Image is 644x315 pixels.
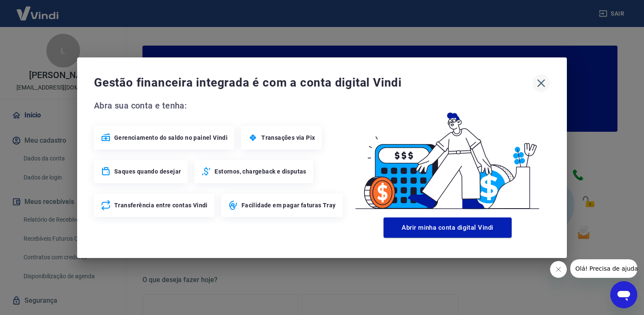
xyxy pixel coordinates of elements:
img: Good Billing [345,99,550,214]
span: Gestão financeira integrada é com a conta digital Vindi [94,74,532,91]
span: Saques quando desejar [114,167,181,176]
span: Transferência entre contas Vindi [114,201,208,209]
iframe: Fechar mensagem [550,261,567,278]
span: Gerenciamento do saldo no painel Vindi [114,133,228,142]
span: Estornos, chargeback e disputas [215,167,306,176]
span: Facilidade em pagar faturas Tray [241,201,336,209]
iframe: Mensagem da empresa [570,259,637,278]
iframe: Botão para abrir a janela de mensagens [610,281,637,308]
span: Transações via Pix [261,133,315,142]
button: Abrir minha conta digital Vindi [384,217,512,238]
span: Olá! Precisa de ajuda? [5,6,71,13]
span: Abra sua conta e tenha: [94,99,345,112]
